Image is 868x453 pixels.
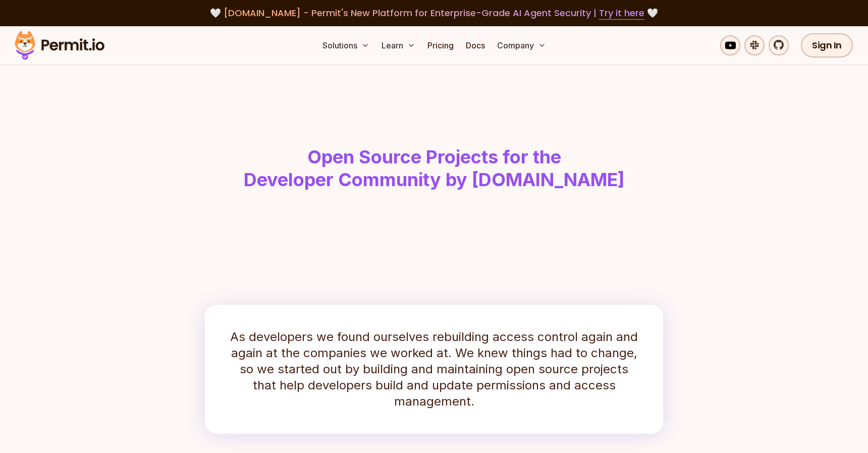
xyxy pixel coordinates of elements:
[493,35,550,55] button: Company
[176,146,692,192] h1: Open Source Projects for the Developer Community by [DOMAIN_NAME]
[377,35,419,55] button: Learn
[462,35,489,55] a: Docs
[318,35,373,55] button: Solutions
[801,33,853,58] a: Sign In
[599,7,644,20] a: Try it here
[10,28,109,63] img: Permit logo
[229,329,639,410] p: As developers we found ourselves rebuilding access control again and again at the companies we wo...
[24,6,844,20] div: 🤍 🤍
[224,7,644,19] span: [DOMAIN_NAME] - Permit's New Platform for Enterprise-Grade AI Agent Security |
[423,35,458,55] a: Pricing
